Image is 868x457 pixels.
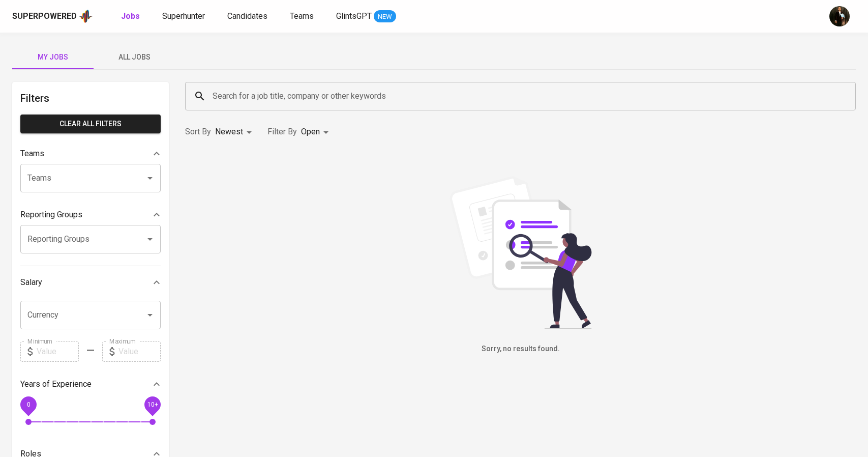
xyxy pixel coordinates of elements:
[121,10,142,23] a: Jobs
[185,344,856,355] h6: Sorry, no results found.
[20,205,161,225] div: Reporting Groups
[79,9,93,24] img: app logo
[26,401,30,408] span: 0
[444,176,597,329] img: file_searching.svg
[12,9,93,24] a: Superpoweredapp logo
[336,10,396,23] a: GlintsGPT NEW
[20,90,161,106] h6: Filters
[37,341,79,362] input: Value
[143,171,157,185] button: Open
[267,126,297,138] p: Filter By
[290,10,316,23] a: Teams
[374,12,396,22] span: NEW
[227,10,270,23] a: Candidates
[20,209,82,221] p: Reporting Groups
[215,123,255,141] div: Newest
[143,308,157,322] button: Open
[20,148,44,160] p: Teams
[20,115,161,133] button: Clear All filters
[12,11,77,22] div: Superpowered
[20,378,92,390] p: Years of Experience
[20,144,161,164] div: Teams
[18,51,87,64] span: My Jobs
[20,276,42,289] p: Salary
[118,341,161,362] input: Value
[162,10,207,23] a: Superhunter
[290,11,314,21] span: Teams
[301,123,332,141] div: Open
[100,51,169,64] span: All Jobs
[28,118,153,130] span: Clear All filters
[829,6,850,26] img: ridlo@glints.com
[143,232,157,246] button: Open
[20,272,161,293] div: Salary
[215,126,243,138] p: Newest
[336,11,372,21] span: GlintsGPT
[121,11,140,21] b: Jobs
[227,11,267,21] span: Candidates
[147,401,158,408] span: 10+
[20,374,161,394] div: Years of Experience
[162,11,205,21] span: Superhunter
[301,127,320,136] span: Open
[185,126,211,138] p: Sort By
